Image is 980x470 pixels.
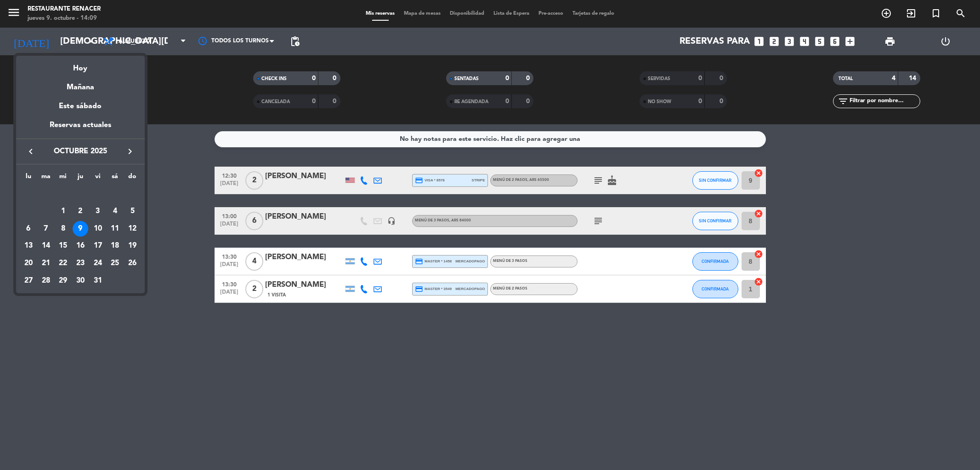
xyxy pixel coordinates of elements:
div: 1 [55,203,71,219]
div: 13 [21,238,36,254]
div: 29 [55,273,71,289]
button: keyboard_arrow_right [122,145,138,157]
div: Hoy [16,56,145,75]
td: 2 de octubre de 2025 [72,203,89,220]
td: 18 de octubre de 2025 [107,238,124,255]
td: 11 de octubre de 2025 [107,220,124,238]
div: 31 [90,273,106,289]
td: 4 de octubre de 2025 [107,203,124,220]
td: 21 de octubre de 2025 [37,255,55,272]
div: 8 [55,221,71,237]
div: 2 [73,203,88,219]
div: 25 [107,255,123,271]
div: 27 [21,273,36,289]
td: 29 de octubre de 2025 [54,272,72,290]
div: 16 [73,238,88,254]
i: keyboard_arrow_right [125,146,136,157]
div: 23 [73,255,88,271]
i: keyboard_arrow_left [25,146,36,157]
span: octubre 2025 [39,145,122,157]
td: 17 de octubre de 2025 [89,238,107,255]
div: 18 [107,238,123,254]
th: lunes [20,171,37,186]
div: 22 [55,255,71,271]
div: Reservas actuales [16,119,145,138]
td: 8 de octubre de 2025 [54,220,72,238]
td: 13 de octubre de 2025 [20,238,37,255]
div: 5 [125,203,140,219]
div: 10 [90,221,106,237]
div: 7 [38,221,54,237]
button: keyboard_arrow_left [23,145,39,157]
th: miércoles [54,171,72,186]
td: 22 de octubre de 2025 [54,255,72,272]
div: 19 [125,238,140,254]
td: OCT. [20,186,141,203]
td: 24 de octubre de 2025 [89,255,107,272]
div: 15 [55,238,71,254]
th: domingo [124,171,141,186]
div: Mañana [16,75,145,93]
th: viernes [89,171,107,186]
td: 14 de octubre de 2025 [37,238,55,255]
td: 16 de octubre de 2025 [72,238,89,255]
div: 4 [107,203,123,219]
div: 12 [125,221,140,237]
div: 14 [38,238,54,254]
td: 23 de octubre de 2025 [72,255,89,272]
div: 26 [125,255,140,271]
div: 21 [38,255,54,271]
td: 7 de octubre de 2025 [37,220,55,238]
td: 20 de octubre de 2025 [20,255,37,272]
div: 28 [38,273,54,289]
th: martes [37,171,55,186]
td: 19 de octubre de 2025 [124,238,141,255]
td: 31 de octubre de 2025 [89,272,107,290]
td: 9 de octubre de 2025 [72,220,89,238]
td: 25 de octubre de 2025 [107,255,124,272]
td: 27 de octubre de 2025 [20,272,37,290]
td: 5 de octubre de 2025 [124,203,141,220]
div: 6 [21,221,36,237]
div: 24 [90,255,106,271]
th: jueves [72,171,89,186]
td: 6 de octubre de 2025 [20,220,37,238]
th: sábado [107,171,124,186]
div: 20 [21,255,36,271]
td: 3 de octubre de 2025 [89,203,107,220]
div: 17 [90,238,106,254]
div: 30 [73,273,88,289]
td: 12 de octubre de 2025 [124,220,141,238]
div: 9 [73,221,88,237]
td: 1 de octubre de 2025 [54,203,72,220]
td: 10 de octubre de 2025 [89,220,107,238]
td: 26 de octubre de 2025 [124,255,141,272]
div: 3 [90,203,106,219]
div: Este sábado [16,93,145,119]
div: 11 [107,221,123,237]
td: 28 de octubre de 2025 [37,272,55,290]
td: 30 de octubre de 2025 [72,272,89,290]
td: 15 de octubre de 2025 [54,238,72,255]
